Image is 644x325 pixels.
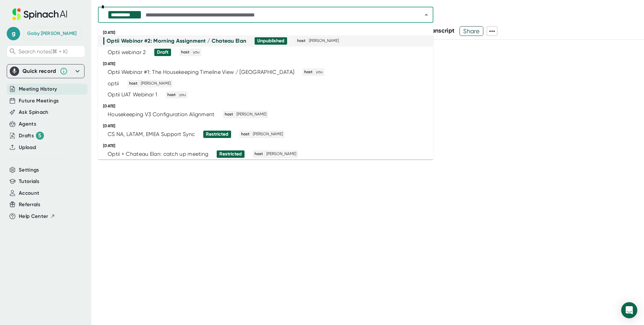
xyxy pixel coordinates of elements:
span: host [240,131,251,137]
button: Account [19,189,39,197]
div: Unpublished [257,38,284,44]
div: Draft [157,49,168,55]
div: [DATE] [103,30,433,35]
span: Help Center [19,213,48,220]
button: Agents [19,120,36,128]
div: Open Intercom Messenger [621,302,637,318]
span: host [128,81,139,87]
button: Meeting History [19,85,57,93]
span: Search notes (⌘ + K) [18,48,67,55]
div: Optii Webinar #2: Morning Assignment / Chateau Elan [107,38,246,44]
span: [PERSON_NAME] [235,111,267,118]
div: [DATE] [103,104,433,109]
span: [PERSON_NAME] [265,151,297,157]
span: you [315,69,324,75]
span: [PERSON_NAME] [252,131,284,137]
div: Quick record [10,64,82,78]
button: Drafts 5 [19,132,44,140]
div: Restricted [219,151,242,157]
button: Transcript [426,26,455,35]
button: Referrals [19,201,40,208]
span: Transcript [426,27,455,34]
span: [PERSON_NAME] [308,38,340,44]
span: host [224,111,234,118]
button: Tutorials [19,178,39,185]
button: Settings [19,166,39,174]
div: Restricted [206,131,228,137]
button: Upload [19,144,36,151]
div: Housekeeping V3 Configuration Alignment [108,111,215,118]
span: host [180,49,191,55]
span: you [192,49,201,55]
span: Share [460,25,483,37]
button: Future Meetings [19,97,59,105]
span: [PERSON_NAME] [140,81,172,87]
span: host [296,38,307,44]
div: Optii Webinar #1: The Housekeeping Timeline View / [GEOGRAPHIC_DATA] [108,69,294,76]
div: [DATE] [103,61,433,66]
div: optii [108,80,119,87]
span: host [166,92,177,98]
button: Share [460,26,483,36]
div: Optii + Chateau Elan: catch up meeting [108,151,208,157]
div: Optii UAT Webinar 1 [108,91,157,98]
span: host [254,151,264,157]
div: 5 [36,132,44,140]
button: Help Center [19,213,55,220]
div: CS NA, LATAM, EMEA Support Sync [108,131,195,138]
button: Ask Spinach [19,108,49,116]
div: Optii webinar 2 [108,49,146,56]
div: Quick record [22,68,56,75]
div: Gaby Terrazas [27,31,76,37]
span: host [303,69,314,75]
span: you [178,92,187,98]
button: Close [422,10,431,19]
div: [DATE] [103,143,433,148]
span: g [7,27,20,40]
div: Drafts [19,132,44,140]
div: [DATE] [103,124,433,129]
